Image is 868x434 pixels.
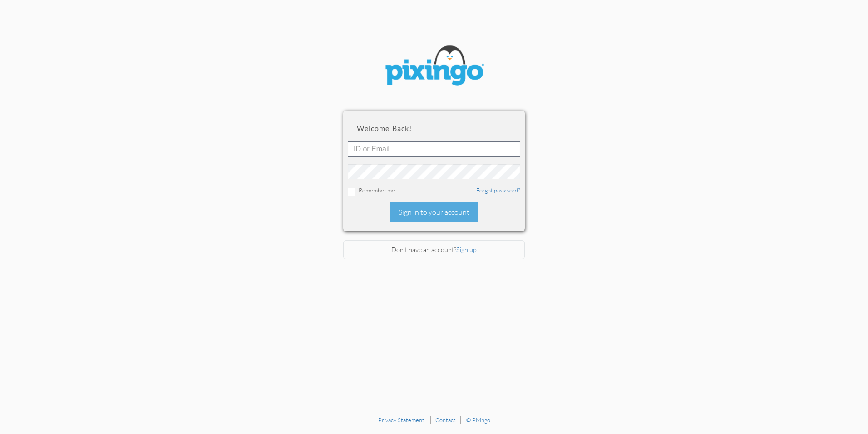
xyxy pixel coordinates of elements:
div: Sign in to your account [390,202,478,222]
img: pixingo logo [380,41,488,92]
a: Privacy Statement [378,416,424,424]
div: Remember me [348,186,520,196]
a: Contact [435,416,456,424]
h2: Welcome back! [357,124,511,132]
a: © Pixingo [466,416,490,424]
div: Don't have an account? [343,240,525,260]
input: ID or Email [348,141,520,157]
a: Forgot password? [476,187,520,194]
a: Sign up [456,246,477,253]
